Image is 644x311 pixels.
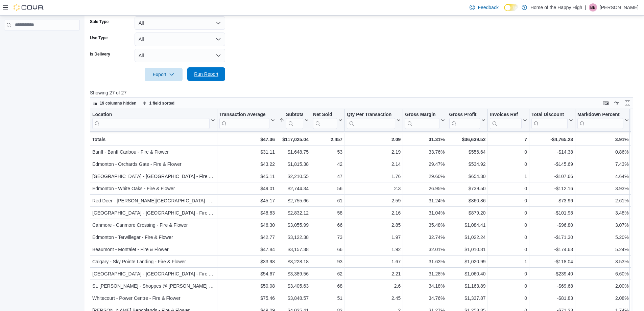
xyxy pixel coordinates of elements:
[449,221,486,229] div: $1,084.41
[313,135,342,143] div: 2,457
[279,258,309,266] div: $3,228.18
[92,135,215,143] div: Totals
[449,112,480,118] div: Gross Profit
[313,209,342,217] div: 58
[577,270,628,278] div: 6.60%
[219,197,275,205] div: $45.17
[449,148,486,156] div: $556.64
[490,245,527,253] div: 0
[531,112,568,118] div: Total Discount
[347,258,401,266] div: 1.67
[219,112,275,129] button: Transaction Average
[279,160,309,168] div: $1,815.38
[449,258,486,266] div: $1,020.99
[577,160,628,168] div: 7.43%
[478,4,498,11] span: Feedback
[92,148,215,156] div: Banff - Banff Caribou - Fire & Flower
[577,282,628,290] div: 2.00%
[313,172,342,180] div: 47
[219,282,275,290] div: $50.08
[135,49,225,62] button: All
[405,233,445,241] div: 32.74%
[577,184,628,193] div: 3.93%
[279,172,309,180] div: $2,210.55
[449,197,486,205] div: $860.86
[219,233,275,241] div: $42.77
[449,184,486,193] div: $739.50
[92,294,215,302] div: Whitecourt - Power Centre - Fire & Flower
[279,197,309,205] div: $2,755.66
[219,172,275,180] div: $45.11
[219,209,275,217] div: $48.83
[405,148,445,156] div: 33.76%
[531,160,573,168] div: -$145.69
[149,101,175,106] span: 1 field sorted
[219,270,275,278] div: $54.67
[449,172,486,180] div: $654.30
[490,233,527,241] div: 0
[577,245,628,253] div: 5.24%
[449,135,486,143] div: $36,639.52
[405,221,445,229] div: 35.48%
[577,233,628,241] div: 5.20%
[286,112,303,129] div: Subtotal
[279,282,309,290] div: $3,405.63
[219,112,269,118] div: Transaction Average
[405,160,445,168] div: 29.47%
[405,172,445,180] div: 29.60%
[405,245,445,253] div: 32.01%
[90,51,110,57] label: Is Delivery
[90,99,139,107] button: 19 columns hidden
[347,148,401,156] div: 2.19
[449,233,486,241] div: $1,022.24
[279,184,309,193] div: $2,744.34
[279,245,309,253] div: $3,157.38
[219,245,275,253] div: $47.84
[490,112,521,118] div: Invoices Ref
[4,32,80,48] nav: Complex example
[577,221,628,229] div: 3.07%
[347,135,401,143] div: 2.09
[286,112,303,118] div: Subtotal
[92,112,215,129] button: Location
[92,233,215,241] div: Edmonton - Terwillegar - Fire & Flower
[449,112,480,129] div: Gross Profit
[577,209,628,217] div: 3.48%
[490,258,527,266] div: 1
[531,172,573,180] div: -$107.66
[531,270,573,278] div: -$239.40
[347,112,401,129] button: Qty Per Transaction
[449,160,486,168] div: $534.92
[279,148,309,156] div: $1,648.75
[219,148,275,156] div: $31.11
[135,16,225,30] button: All
[449,245,486,253] div: $1,010.81
[490,135,527,143] div: 7
[589,3,597,12] div: Brianna Burton
[313,112,337,118] div: Net Sold
[531,148,573,156] div: -$14.38
[347,184,401,193] div: 2.3
[140,99,177,107] button: 1 field sorted
[531,258,573,266] div: -$118.04
[405,112,445,129] button: Gross Margin
[347,209,401,217] div: 2.16
[405,197,445,205] div: 31.24%
[577,197,628,205] div: 2.61%
[577,148,628,156] div: 0.86%
[600,3,639,12] p: [PERSON_NAME]
[405,112,439,118] div: Gross Margin
[219,135,275,143] div: $47.36
[405,209,445,217] div: 31.04%
[449,270,486,278] div: $1,060.40
[100,101,137,106] span: 19 columns hidden
[531,245,573,253] div: -$174.63
[90,89,639,96] p: Showing 27 of 27
[92,112,210,129] div: Location
[490,282,527,290] div: 0
[405,258,445,266] div: 31.63%
[405,112,439,129] div: Gross Margin
[347,172,401,180] div: 1.76
[149,68,178,81] span: Export
[92,197,215,205] div: Red Deer - [PERSON_NAME][GEOGRAPHIC_DATA] - Fire & Flower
